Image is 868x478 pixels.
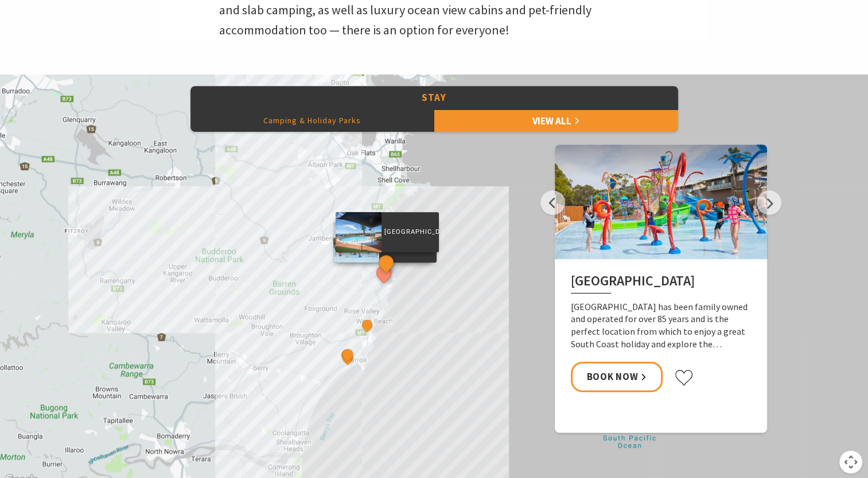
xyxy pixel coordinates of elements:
[190,86,678,109] button: Stay
[434,109,678,132] a: View All
[540,190,565,215] button: Previous
[757,190,781,215] button: Next
[373,262,394,284] button: See detail about BIG4 Easts Beach Holiday Park
[360,318,375,332] button: See detail about Werri Beach Holiday Park
[375,252,396,273] button: See detail about Surf Beach Holiday Park
[571,273,751,293] h2: [GEOGRAPHIC_DATA]
[839,450,862,473] button: Map camera controls
[571,362,663,392] a: Book Now
[340,350,355,365] button: See detail about Seven Mile Beach Holiday Park
[571,301,751,350] p: [GEOGRAPHIC_DATA] has been family owned and operated for over 85 years and is the perfect locatio...
[382,226,439,237] p: [GEOGRAPHIC_DATA]
[340,347,355,362] button: See detail about Discovery Parks - Gerroa
[674,369,694,386] button: Click to favourite BIG4 Easts Beach Holiday Park
[190,109,434,132] button: Camping & Holiday Parks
